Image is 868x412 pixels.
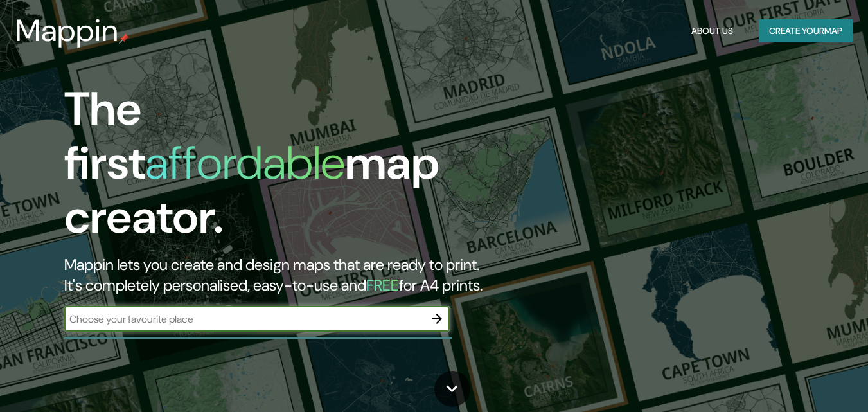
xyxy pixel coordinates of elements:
[366,275,399,295] h5: FREE
[15,13,119,49] h3: Mappin
[64,82,499,255] h1: The first map creator.
[759,19,853,43] button: Create yourmap
[145,133,345,193] h1: affordable
[119,33,129,44] img: mappin-pin
[64,255,499,296] h2: Mappin lets you create and design maps that are ready to print. It's completely personalised, eas...
[686,19,738,43] button: About Us
[64,312,424,327] input: Choose your favourite place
